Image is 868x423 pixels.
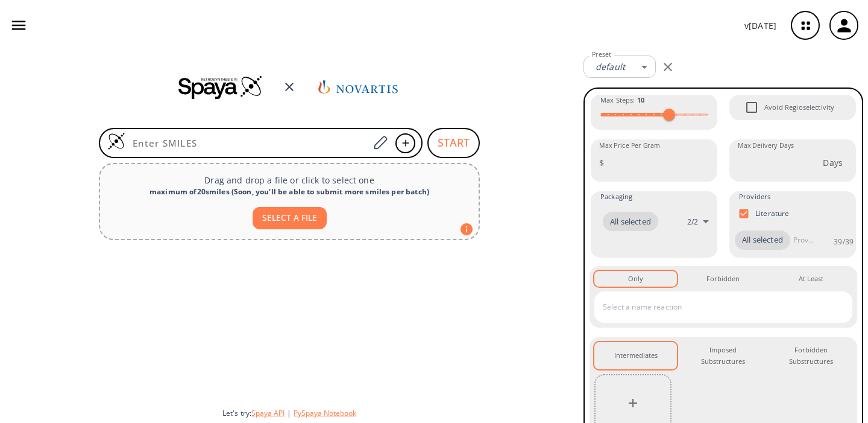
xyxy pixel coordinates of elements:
span: | [285,408,294,418]
div: Forbidden [706,273,740,284]
div: Imposed Substructures [691,345,755,367]
label: Max Delivery Days [738,141,794,150]
img: Team logo [316,69,400,104]
span: Packaging [600,191,632,202]
p: 2 / 2 [687,217,698,227]
span: Max Steps : [600,95,644,106]
label: Preset [592,50,611,59]
img: Logo Spaya [107,132,125,150]
label: Max Price Per Gram [599,141,660,150]
span: All selected [735,234,790,246]
input: Enter SMILES [125,137,369,149]
p: Drag and drop a file or click to select one [110,174,469,186]
button: Spaya API [251,408,285,418]
button: Only [594,271,677,287]
button: Intermediates [594,342,677,369]
span: Avoid Regioselectivity [739,95,764,120]
div: At Least [799,273,823,284]
div: Only [628,273,643,284]
strong: 10 [637,95,644,104]
button: Forbidden [682,271,764,287]
p: $ [599,156,604,169]
span: All selected [603,216,658,228]
div: Forbidden Substructures [779,345,843,367]
input: Select a name reaction [600,297,829,317]
em: default [596,61,625,72]
span: Avoid Regioselectivity [764,102,834,113]
div: Intermediates [614,350,658,361]
p: v [DATE] [744,19,776,32]
p: Days [823,156,843,169]
div: maximum of 20 smiles ( Soon, you'll be able to submit more smiles per batch ) [110,186,469,197]
div: Let's try: [222,408,574,418]
p: Literature [755,208,790,218]
button: PySpaya Notebook [294,408,356,418]
button: Imposed Substructures [682,342,764,369]
input: Provider name [790,231,817,250]
span: Providers [739,191,770,202]
p: 39 / 39 [834,237,854,247]
button: Forbidden Substructures [770,342,852,369]
button: SELECT A FILE [253,207,327,229]
button: At Least [770,271,852,287]
img: Spaya logo [178,75,263,99]
button: START [427,128,480,158]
